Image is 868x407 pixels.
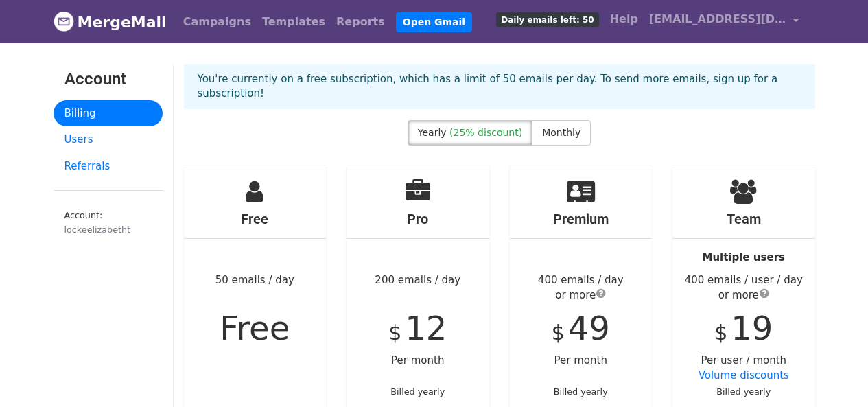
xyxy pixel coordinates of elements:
a: Users [54,126,163,153]
a: Billing [54,100,163,127]
span: $ [714,321,727,345]
h4: Premium [510,211,653,227]
span: Monthly [542,127,580,138]
div: lockeelizabetht [64,223,152,236]
strong: Multiple users [703,251,785,264]
small: Billed yearly [554,386,608,397]
span: 49 [568,309,610,347]
div: 400 emails / day or more [510,272,653,303]
a: [EMAIL_ADDRESS][DOMAIN_NAME] [644,5,804,38]
span: $ [388,321,401,345]
h4: Free [184,211,327,227]
small: Billed yearly [716,386,771,397]
a: Help [605,5,644,33]
a: Referrals [54,153,163,180]
a: Campaigns [178,8,257,36]
h4: Team [672,211,815,227]
a: Open Gmail [396,12,472,32]
small: Billed yearly [390,386,445,397]
h4: Pro [347,211,489,227]
a: Templates [257,8,331,36]
span: $ [552,321,565,345]
div: 400 emails / user / day or more [672,272,815,303]
span: (25% discount) [449,127,522,138]
a: Volume discounts [699,369,789,382]
a: Reports [331,8,390,36]
span: 12 [405,309,447,347]
h3: Account [64,69,152,89]
a: MergeMail [54,8,167,36]
span: 19 [731,309,773,347]
small: Account: [64,210,152,236]
span: Yearly [418,127,447,138]
img: MergeMail logo [54,11,74,32]
a: Daily emails left: 50 [491,5,604,33]
span: [EMAIL_ADDRESS][DOMAIN_NAME] [649,11,786,27]
span: Free [220,309,290,347]
p: You're currently on a free subscription, which has a limit of 50 emails per day. To send more ema... [198,72,801,101]
span: Daily emails left: 50 [496,12,598,27]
